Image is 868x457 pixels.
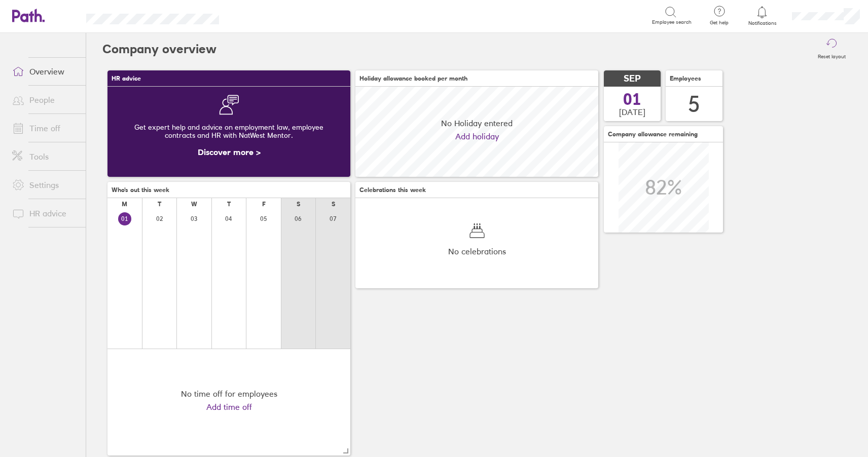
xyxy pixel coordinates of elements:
div: No time off for employees [181,389,277,398]
div: S [332,201,335,208]
a: Settings [4,175,86,195]
span: No celebrations [448,247,506,256]
span: Who's out this week [112,186,169,194]
a: Add holiday [455,132,499,141]
div: W [191,201,197,208]
div: Get expert help and advice on employment law, employee contracts and HR with NatWest Mentor. [116,115,342,147]
span: Company allowance remaining [608,131,698,138]
span: Employees [670,75,701,82]
a: People [4,90,86,110]
div: M [122,201,127,208]
a: Discover more > [198,147,261,157]
div: T [227,201,231,208]
a: Notifications [746,5,779,26]
span: Employee search [652,19,692,25]
a: Time off [4,118,86,138]
span: Notifications [746,20,779,26]
div: T [158,201,161,208]
h2: Company overview [102,33,216,65]
span: Holiday allowance booked per month [359,75,467,82]
div: F [262,201,266,208]
span: No Holiday entered [441,119,513,128]
span: Get help [703,20,736,26]
div: S [297,201,300,208]
a: HR advice [4,203,86,223]
a: Overview [4,61,86,82]
span: [DATE] [619,107,645,117]
label: Reset layout [812,51,852,60]
button: Reset layout [812,33,852,65]
span: 01 [623,91,641,107]
a: Tools [4,146,86,167]
span: SEP [624,73,641,84]
span: Celebrations this week [359,186,426,194]
a: Add time off [206,402,252,411]
div: 5 [688,91,700,117]
span: HR advice [112,75,141,82]
div: Search [246,11,272,20]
